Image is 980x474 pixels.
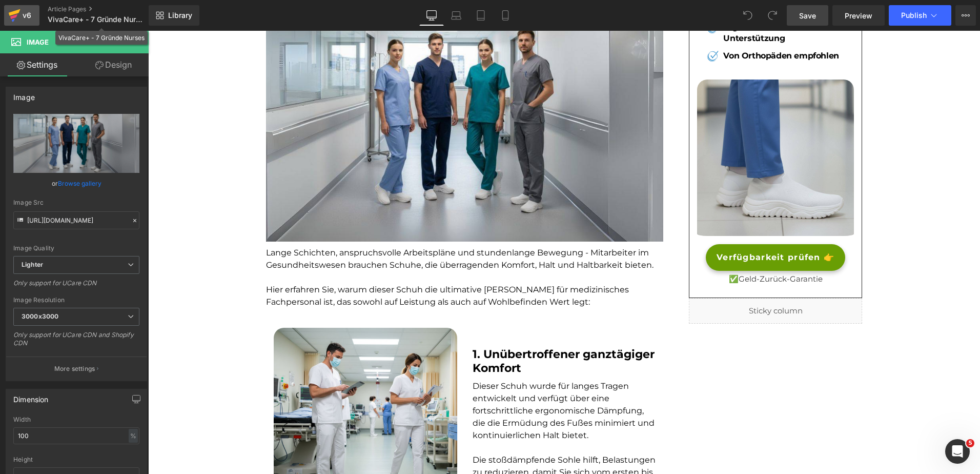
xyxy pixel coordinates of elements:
[4,5,39,26] a: v6
[966,439,974,447] span: 5
[13,211,139,229] input: Link
[13,389,49,404] div: Dimension
[738,5,758,26] button: Undo
[799,10,816,21] span: Save
[21,9,33,22] div: v6
[168,11,192,20] span: Library
[444,5,468,26] a: Laptop
[22,261,43,268] b: Lighter
[324,424,507,459] font: Die stoßdämpfende Sohle hilft, Belastungen zu reduzieren, damit Sie sich vom ersten bis zum letzt...
[118,254,481,276] font: Hier erfahren Sie, warum dieser Schuh die ultimative [PERSON_NAME] für medizinisches Fachpersonal...
[955,5,976,26] button: More
[13,279,139,294] div: Only support for UCare CDN
[48,15,144,24] span: VivaCare+ - 7 Gründe Nurses
[13,427,139,444] input: auto
[27,38,49,46] span: Image
[13,297,139,304] div: Image Resolution
[22,312,58,320] b: 3000x3000
[558,213,697,240] a: Verfügbarkeit prüfen 👉
[76,53,151,76] a: Design
[13,178,139,189] div: or
[493,5,518,26] a: Mobile
[549,243,706,254] p: ✅Geld-Zurück-Garantie
[13,331,139,354] div: Only support for UCare CDN and Shopify CDN
[575,20,690,30] b: Von Orthopäden empfohlen
[13,416,139,423] div: Width
[48,5,164,13] a: Article Pages
[945,439,970,464] iframe: Intercom live chat
[54,364,95,373] p: More settings
[13,87,35,102] div: Image
[13,199,139,206] div: Image Src
[129,429,138,443] div: %
[901,11,927,19] span: Publish
[832,5,885,26] a: Preview
[13,456,139,463] div: Height
[13,245,139,252] div: Image Quality
[568,221,686,233] span: Verfügbarkeit prüfen 👉
[324,317,506,344] b: 1. Unübertroffener ganztägiger Komfort
[762,5,783,26] button: Redo
[419,5,444,26] a: Desktop
[58,32,145,43] div: VivaCare+ - 7 Gründe Nurses
[845,10,872,21] span: Preview
[58,174,101,192] a: Browse gallery
[149,5,199,26] a: New Library
[324,350,506,409] font: Dieser Schuh wurde für langes Tragen entwickelt und verfügt über eine fortschrittliche ergonomisc...
[118,217,505,239] font: Lange Schichten, anspruchsvolle Arbeitspläne und stundenlange Bewegung - Mitarbeiter im Gesundhei...
[6,357,147,381] button: More settings
[468,5,493,26] a: Tablet
[889,5,951,26] button: Publish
